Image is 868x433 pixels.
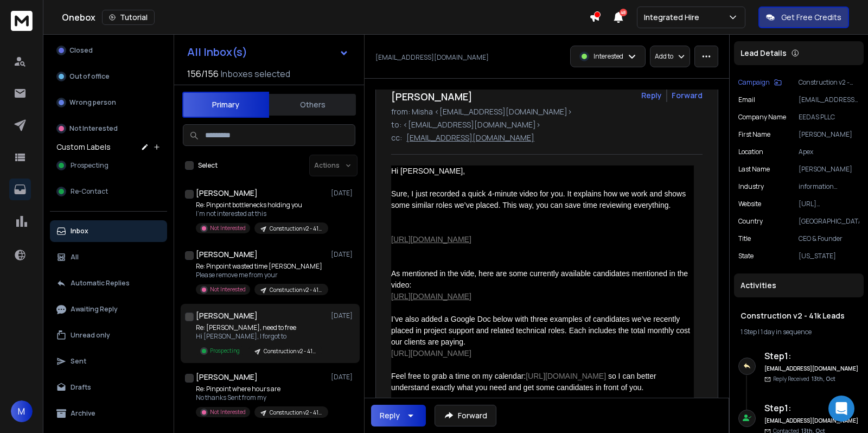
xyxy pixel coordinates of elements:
label: Select [198,161,218,170]
div: Open Intercom Messenger [828,396,854,422]
button: M [11,400,33,422]
a: [URL][DOMAIN_NAME] [391,349,471,358]
p: Please remove me from your [196,271,326,279]
p: [GEOGRAPHIC_DATA] [799,217,859,226]
div: | [741,328,857,336]
p: [EMAIL_ADDRESS][DOMAIN_NAME] [375,53,489,62]
h1: [PERSON_NAME] [196,372,258,383]
div: Hi [PERSON_NAME], [391,165,694,177]
button: All Inbox(s) [178,41,358,63]
p: Not Interested [210,224,246,232]
p: Automatic Replies [71,279,130,288]
button: Campaign [738,78,782,87]
span: Re-Contact [71,187,108,196]
p: Get Free Credits [781,12,841,23]
p: Awaiting Reply [71,305,118,314]
p: from: Misha <[EMAIL_ADDRESS][DOMAIN_NAME]> [391,106,703,117]
p: Interested [593,52,623,61]
button: Primary [182,92,269,118]
button: All [50,246,167,268]
div: As mentioned in the vide, here are some currently available candidates mentioned in the video: [391,268,694,291]
p: Archive [71,409,95,418]
p: Company Name [738,113,786,122]
span: 1 day in sequence [761,327,812,336]
h6: [EMAIL_ADDRESS][DOMAIN_NAME] [764,365,859,373]
p: Sent [71,357,86,366]
p: No thanks Sent from my [196,393,326,402]
p: Not Interested [210,408,246,416]
p: Not Interested [69,124,118,133]
p: Reply Received [773,375,835,383]
p: Construction v2 - 41k Leads [799,78,859,87]
div: Sure, I just recorded a quick 4-minute video for you. It explains how we work and shows some simi... [391,188,694,211]
p: Construction v2 - 41k Leads [270,286,322,294]
button: Wrong person [50,92,167,113]
p: Out of office [69,72,110,81]
button: Forward [435,405,496,426]
button: Inbox [50,220,167,242]
p: [URL][DOMAIN_NAME] [799,200,859,208]
p: Re: Pinpoint wasted time [PERSON_NAME] [196,262,326,271]
p: Wrong person [69,98,116,107]
p: title [738,234,751,243]
h6: [EMAIL_ADDRESS][DOMAIN_NAME] [764,417,859,425]
p: Unread only [71,331,110,340]
p: Closed [69,46,93,55]
h6: Step 1 : [764,402,859,415]
div: Forward [672,90,703,101]
a: [URL][DOMAIN_NAME] [391,235,471,244]
p: cc: [391,132,402,143]
p: [DATE] [331,373,355,381]
div: Feel free to grab a time on my calendar: so I can better understand exactly what you need and get... [391,359,694,405]
p: Hi [PERSON_NAME], I forgot to [196,332,322,341]
p: [EMAIL_ADDRESS][DOMAIN_NAME] [799,95,859,104]
p: Country [738,217,763,226]
p: State [738,252,754,260]
p: [DATE] [331,250,355,259]
span: 48 [620,9,627,16]
p: website [738,200,761,208]
p: Re: [PERSON_NAME], need to free [196,323,322,332]
h3: Inboxes selected [221,67,290,80]
button: Not Interested [50,118,167,139]
button: Drafts [50,377,167,398]
p: [DATE] [331,189,355,198]
p: Re: Pinpoint where hours are [196,385,326,393]
div: Onebox [62,10,589,25]
p: I'm not interested at this [196,209,326,218]
p: Apex [799,148,859,156]
p: Campaign [738,78,770,87]
p: [US_STATE] [799,252,859,260]
p: Drafts [71,383,91,392]
p: All [71,253,79,262]
p: First Name [738,130,770,139]
button: Out of office [50,66,167,87]
p: Construction v2 - 41k Leads [270,409,322,417]
h1: [PERSON_NAME] [196,249,258,260]
p: Add to [655,52,673,61]
button: Automatic Replies [50,272,167,294]
button: Reply [641,90,662,101]
p: [PERSON_NAME] [799,130,859,139]
button: Others [269,93,356,117]
p: [PERSON_NAME] [799,165,859,174]
p: [EMAIL_ADDRESS][DOMAIN_NAME] [406,132,534,143]
p: location [738,148,763,156]
button: Prospecting [50,155,167,176]
h1: [PERSON_NAME] [196,188,258,199]
p: EEDAS PLLC [799,113,859,122]
h1: All Inbox(s) [187,47,247,58]
p: Re: Pinpoint bottlenecks holding you [196,201,326,209]
button: Closed [50,40,167,61]
button: Sent [50,351,167,372]
button: Awaiting Reply [50,298,167,320]
a: [URL][DOMAIN_NAME] [526,372,606,380]
button: Reply [371,405,426,426]
h3: Custom Labels [56,142,111,152]
span: 1 Step [741,327,757,336]
p: industry [738,182,764,191]
div: Reply [380,410,400,421]
div: I’ve also added a Google Doc below with three examples of candidates we’ve recently placed in pro... [391,314,694,348]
